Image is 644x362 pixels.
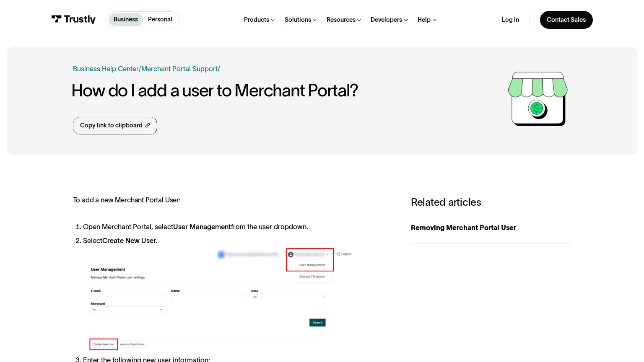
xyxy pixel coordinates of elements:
[83,222,394,232] li: Open Merchant Portal, select from the user dropdown.
[411,212,571,243] a: Removing Merchant Portal User
[285,16,311,24] div: Solutions
[547,16,586,24] div: Contact Sales
[51,15,96,25] img: Trustly Logo
[83,246,355,351] img: MerchantPortalUser
[218,64,220,74] div: /
[114,15,138,24] p: Business
[80,121,143,130] div: Copy link to clipboard
[411,222,571,233] div: Removing Merchant Portal User
[327,16,356,24] div: Resources
[73,64,139,74] a: Business Help Center
[143,13,178,26] a: Personal
[418,16,431,24] div: Help
[83,235,394,352] li: Select .
[411,196,571,209] h3: Related articles
[148,15,172,24] p: Personal
[540,11,593,29] a: Contact Sales
[139,64,141,74] div: /
[109,13,143,26] a: Business
[141,65,218,72] a: Merchant Portal Support
[502,16,519,24] a: Log in
[73,196,394,204] p: To add a new Merchant Portal User:
[102,237,156,244] strong: Create New User
[173,223,231,230] strong: User Management
[371,16,402,24] div: Developers
[73,117,158,134] a: Copy link to clipboard
[71,81,504,100] h1: How do I add a user to Merchant Portal?
[244,16,269,24] div: Products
